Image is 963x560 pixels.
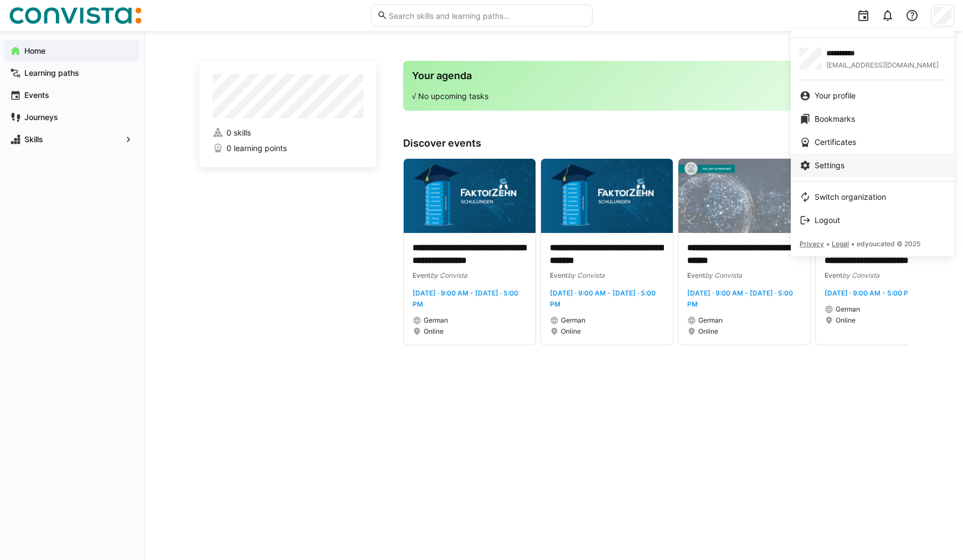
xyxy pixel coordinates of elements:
[815,191,886,203] span: Switch organization
[815,90,856,101] span: Your profile
[832,240,849,248] span: Legal
[815,160,844,171] span: Settings
[851,240,854,248] span: •
[826,61,939,70] span: [EMAIL_ADDRESS][DOMAIN_NAME]
[800,240,824,248] span: Privacy
[857,240,920,248] span: edyoucated © 2025
[826,240,830,248] span: •
[815,215,840,226] span: Logout
[815,113,855,125] span: Bookmarks
[815,137,856,148] span: Certificates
